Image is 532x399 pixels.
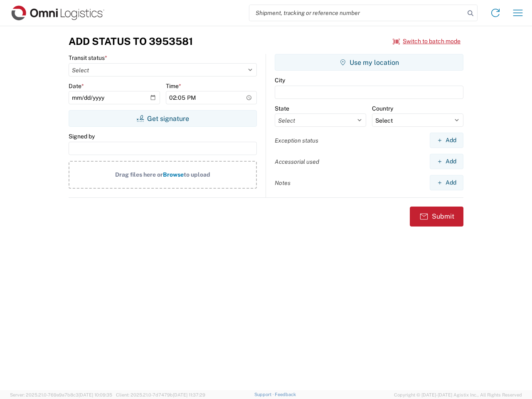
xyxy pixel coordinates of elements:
[163,171,184,178] span: Browse
[69,82,84,90] label: Date
[410,207,463,227] button: Submit
[69,35,193,47] h3: Add Status to 3953581
[69,133,95,140] label: Signed by
[394,391,522,399] span: Copyright © [DATE]-[DATE] Agistix Inc., All Rights Reserved
[69,110,257,127] button: Get signature
[275,392,296,397] a: Feedback
[430,154,463,169] button: Add
[430,175,463,190] button: Add
[254,392,275,397] a: Support
[275,137,318,144] label: Exception status
[79,392,112,397] span: [DATE] 10:09:35
[184,171,210,178] span: to upload
[393,34,461,48] button: Switch to batch mode
[69,54,107,62] label: Transit status
[275,179,291,187] label: Notes
[275,105,289,112] label: State
[275,54,463,71] button: Use my location
[372,105,393,112] label: Country
[116,392,205,397] span: Client: 2025.21.0-7d7479b
[430,133,463,148] button: Add
[115,171,163,178] span: Drag files here or
[275,76,285,84] label: City
[10,392,112,397] span: Server: 2025.21.0-769a9a7b8c3
[249,5,465,21] input: Shipment, tracking or reference number
[173,392,205,397] span: [DATE] 11:37:29
[166,82,181,90] label: Time
[275,158,319,165] label: Accessorial used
